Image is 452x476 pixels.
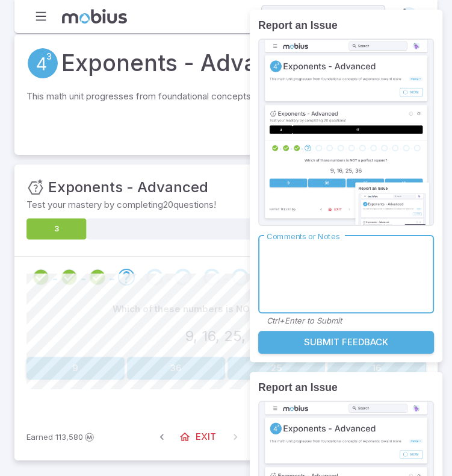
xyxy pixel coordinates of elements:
[26,90,389,103] p: This math unit progresses from foundational concepts of exponents toward more complex application...
[267,231,339,242] label: Comments or Notes
[26,431,96,443] p: Earn Mobius dollars to buy game boosters
[258,331,434,354] button: Submit Feedback
[26,357,125,380] button: 9
[113,302,340,316] p: Which of these numbers is NOT a perfect square?
[48,177,208,198] h3: Exponents - Advanced
[228,357,326,380] button: 25
[250,10,442,362] div: Report Issue
[185,325,267,347] h3: 9, 16, 25, 36
[258,18,434,34] h3: Report an Issue
[61,269,78,286] div: Review your answer
[118,269,135,286] div: Go to the next question
[224,426,246,448] span: On Latest Question
[430,13,439,25] button: close
[127,357,225,380] button: 36
[89,269,106,286] div: Review your answer
[258,380,434,396] h3: Report an Issue
[151,426,173,448] span: Previous Question
[33,269,49,286] div: Review your answer
[232,269,249,286] div: Go to the next question
[400,7,418,25] img: pentagon.svg
[175,269,191,286] div: Go to the next question
[196,430,216,443] span: Exit
[258,39,434,226] img: Screenshot
[26,47,59,80] a: Exponents
[55,431,83,443] span: 113,580
[267,316,342,325] i: Ctrl+Enter to Submit
[203,269,220,286] div: Go to the next question
[26,431,53,443] span: Earned
[173,425,224,448] a: Exit
[146,269,163,286] div: Go to the next question
[430,375,439,387] button: close
[26,198,426,211] p: Test your mastery by completing 20 questions!
[61,46,312,80] h1: Exponents - Advanced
